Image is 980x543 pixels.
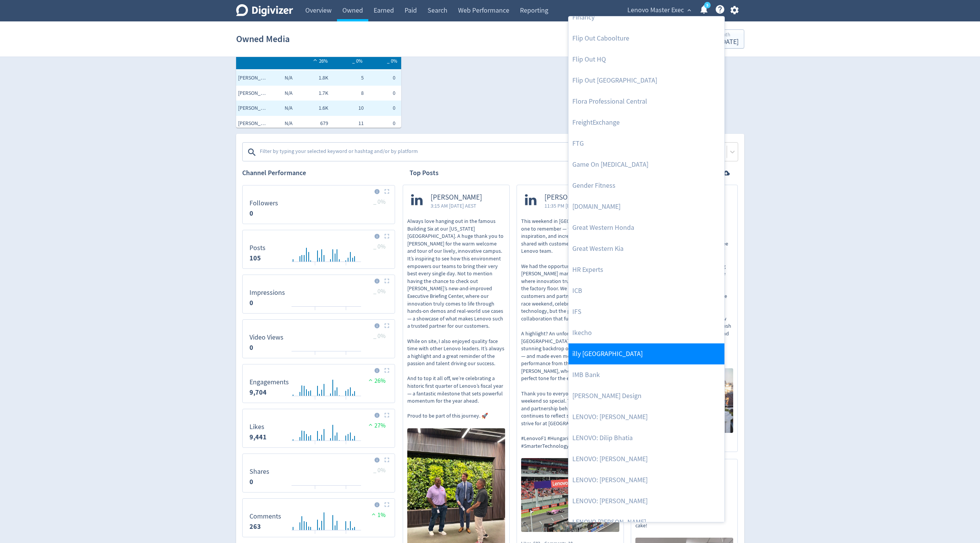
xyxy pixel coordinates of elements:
a: Great Western Kia [569,238,724,259]
a: LENOVO: [PERSON_NAME] [569,406,724,428]
a: Game On [MEDICAL_DATA] [569,154,724,175]
a: Flip Out [GEOGRAPHIC_DATA] [569,70,724,91]
a: Financy [569,7,724,28]
a: HR Experts [569,259,724,280]
a: Great Western Honda [569,217,724,238]
a: FTG [569,133,724,154]
a: LENOVO: [PERSON_NAME] [569,449,724,470]
a: [DOMAIN_NAME] [569,196,724,217]
a: Gender Fitness [569,175,724,196]
a: IFS [569,301,724,322]
a: Ikecho [569,322,724,343]
a: LENOVO: [PERSON_NAME] [569,491,724,512]
a: LENOVO: Dilip Bhatia [569,428,724,449]
a: Flip Out Caboolture [569,28,724,49]
a: illy [GEOGRAPHIC_DATA] [569,343,724,364]
a: IMB Bank [569,364,724,385]
a: FreightExchange [569,112,724,133]
a: ICB [569,280,724,301]
a: Flip Out HQ [569,49,724,70]
a: Flora Professional Central [569,91,724,112]
a: [PERSON_NAME] Design [569,385,724,406]
a: LENOVO: [PERSON_NAME] [569,470,724,491]
a: LENOVO [PERSON_NAME] [569,512,724,533]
